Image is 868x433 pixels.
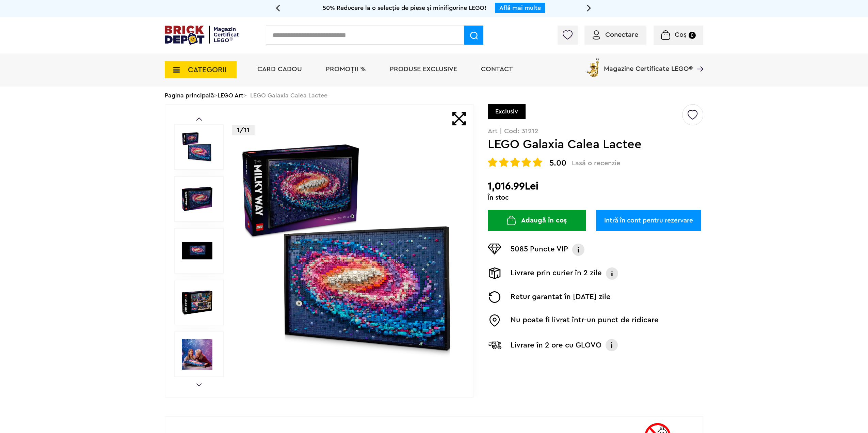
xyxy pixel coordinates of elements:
[182,132,212,163] img: LEGO Galaxia Calea Lactee
[689,32,696,39] small: 0
[605,31,638,38] span: Conectare
[488,267,501,279] img: Livrare
[488,104,526,119] div: Exclusiv
[572,244,585,256] img: Info VIP
[196,383,202,386] a: Next
[510,157,520,167] img: Evaluare cu stele
[521,157,531,167] img: Evaluare cu stele
[218,92,243,98] a: LEGO Art
[596,210,701,231] a: Intră în cont pentru rezervare
[511,291,611,303] p: Retur garantat în [DATE] zile
[232,125,255,135] p: 1/11
[488,314,501,327] img: Easybox
[196,118,202,121] a: Prev
[488,341,501,349] img: Livrare Glovo
[488,157,497,167] img: Evaluare cu stele
[165,87,703,104] div: > > LEGO Galaxia Calea Lactee
[182,235,212,266] img: LEGO Galaxia Calea Lactee LEGO 31212
[488,180,703,192] h2: 1,016.99Lei
[326,66,366,73] a: PROMOȚII %
[593,31,638,38] a: Conectare
[488,138,681,151] h1: LEGO Galaxia Calea Lactee
[604,57,693,72] span: Magazine Certificate LEGO®
[488,128,703,135] p: Art | Cod: 31212
[488,244,501,254] img: Puncte VIP
[511,244,568,256] p: 5085 Puncte VIP
[572,159,620,167] span: Lasă o recenzie
[499,5,541,11] a: Află mai multe
[693,57,703,63] a: Magazine Certificate LEGO®
[605,338,618,352] img: Info livrare cu GLOVO
[390,66,457,73] a: Produse exclusive
[488,291,501,303] img: Returnare
[182,287,212,318] img: Seturi Lego LEGO Galaxia Calea Lactee
[323,5,486,11] span: 50% Reducere la o selecție de piese și minifigurine LEGO!
[481,66,513,73] a: Contact
[675,31,687,38] span: Coș
[511,314,659,327] p: Nu poate fi livrat într-un punct de ridicare
[182,339,212,370] img: LEGO Art LEGO Galaxia Calea Lactee
[188,66,227,74] span: CATEGORII
[549,159,566,167] span: 5.00
[165,92,214,98] a: Pagina principală
[605,267,619,280] img: Info livrare prin curier
[488,194,703,201] div: În stoc
[533,157,542,167] img: Evaluare cu stele
[511,267,602,280] p: Livrare prin curier în 2 zile
[257,66,302,73] a: Card Cadou
[182,184,212,214] img: LEGO Galaxia Calea Lactee
[239,141,458,360] img: LEGO Galaxia Calea Lactee
[511,340,601,351] p: Livrare în 2 ore cu GLOVO
[488,210,586,231] button: Adaugă în coș
[499,157,509,167] img: Evaluare cu stele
